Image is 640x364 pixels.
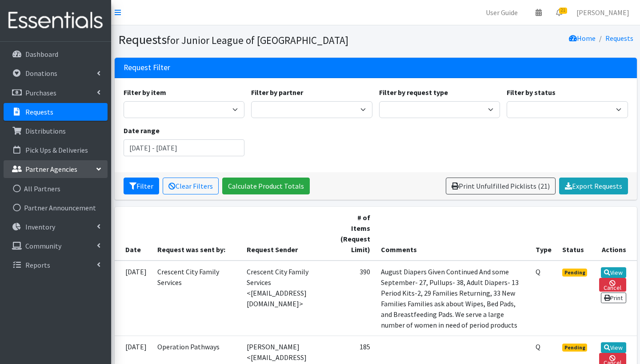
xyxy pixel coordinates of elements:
[115,261,152,336] td: [DATE]
[152,261,241,336] td: Crescent City Family Services
[557,207,594,261] th: Status
[25,88,56,97] p: Purchases
[167,34,348,47] small: for Junior League of [GEOGRAPHIC_DATA]
[124,139,245,156] input: January 1, 2011 - December 31, 2011
[25,165,77,174] p: Partner Agencies
[251,87,303,98] label: Filter by partner
[536,267,540,276] abbr: Quantity
[530,207,557,261] th: Type
[569,34,596,43] a: Home
[479,4,525,21] a: User Guide
[124,63,170,72] h3: Request Filter
[4,199,108,217] a: Partner Announcement
[601,342,626,353] a: View
[549,4,569,21] a: 21
[124,178,159,194] button: Filter
[562,344,588,352] span: Pending
[605,34,633,43] a: Requests
[25,261,50,269] p: Reports
[152,207,241,261] th: Request was sent by:
[241,261,333,336] td: Crescent City Family Services <[EMAIL_ADDRESS][DOMAIN_NAME]>
[569,4,636,21] a: [PERSON_NAME]
[4,6,108,36] img: HumanEssentials
[4,160,108,178] a: Partner Agencies
[4,64,108,82] a: Donations
[376,261,530,336] td: August Diapers Given Continued And some September- 27, Pullups- 38, Adult Diapers- 13 Period Kits...
[4,180,108,198] a: All Partners
[222,178,310,194] a: Calculate Product Totals
[4,256,108,274] a: Reports
[25,69,57,78] p: Donations
[4,218,108,236] a: Inventory
[562,269,588,277] span: Pending
[25,50,58,59] p: Dashboard
[333,207,376,261] th: # of Items (Request Limit)
[25,127,66,135] p: Distributions
[379,87,448,98] label: Filter by request type
[599,278,626,292] a: Cancel
[601,293,626,303] a: Print
[25,222,55,231] p: Inventory
[559,8,567,14] span: 21
[594,207,636,261] th: Actions
[601,267,626,278] a: View
[536,342,540,351] abbr: Quantity
[163,178,219,194] a: Clear Filters
[446,178,556,194] a: Print Unfulfilled Picklists (21)
[4,237,108,255] a: Community
[333,261,376,336] td: 390
[4,84,108,102] a: Purchases
[559,178,628,194] a: Export Requests
[124,125,160,136] label: Date range
[25,146,88,154] p: Pick Ups & Deliveries
[118,32,372,47] h1: Requests
[507,87,556,98] label: Filter by status
[4,141,108,159] a: Pick Ups & Deliveries
[376,207,530,261] th: Comments
[241,207,333,261] th: Request Sender
[4,45,108,63] a: Dashboard
[25,107,53,116] p: Requests
[4,103,108,121] a: Requests
[4,122,108,140] a: Distributions
[25,241,61,250] p: Community
[115,207,152,261] th: Date
[124,87,166,98] label: Filter by item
